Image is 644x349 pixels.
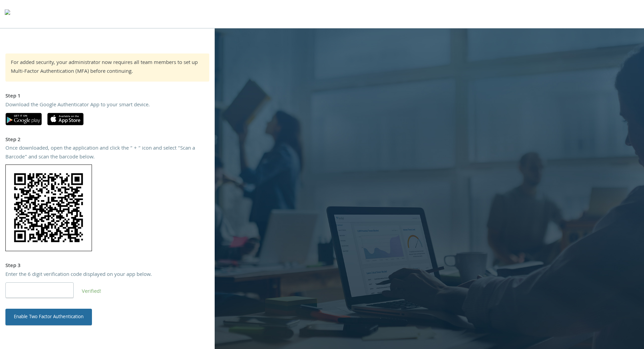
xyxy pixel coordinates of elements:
div: For added security, your administrator now requires all team members to set up Multi-Factor Authe... [11,59,204,76]
div: Once downloaded, open the application and click the “ + “ icon and select “Scan a Barcode” and sc... [5,145,209,162]
span: Verified! [82,287,101,296]
strong: Step 3 [5,262,21,270]
img: apple-app-store.svg [47,113,84,125]
div: Download the Google Authenticator App to your smart device. [5,101,209,110]
strong: Step 1 [5,92,21,101]
img: 9qcPtYJqQgRAAAAAElFTkSuQmCC [5,165,92,251]
button: Enable Two Factor Authentication [5,309,92,325]
img: google-play.svg [5,113,42,125]
strong: Step 2 [5,136,21,145]
div: Enter the 6 digit verification code displayed on your app below. [5,271,209,280]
